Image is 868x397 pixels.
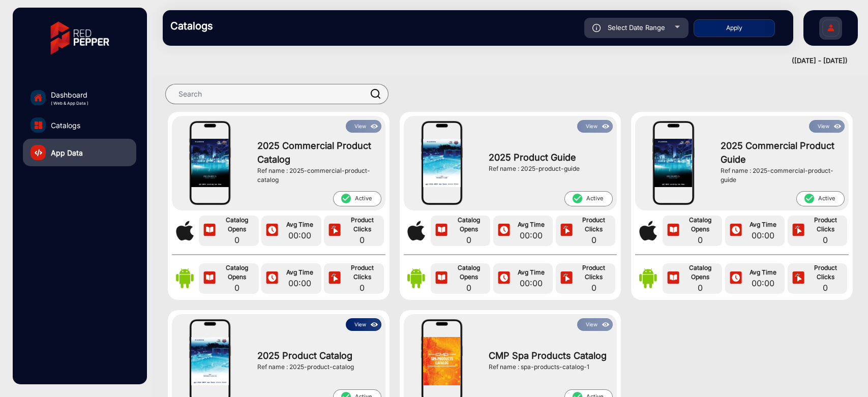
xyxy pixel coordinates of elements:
img: catalog [35,121,42,129]
span: Dashboard [51,89,88,100]
img: 2025 Product Catalog [191,337,229,386]
button: Viewicon [577,120,613,133]
span: 0 [806,282,845,294]
img: 2025 Commercial Product Guide [654,139,692,188]
div: Ref name : 2025-product-catalog [257,362,376,372]
img: icon [559,271,574,286]
img: icon [327,271,342,286]
img: icon [592,24,601,32]
span: Active [333,191,381,206]
img: icon [728,271,743,286]
span: 00:00 [512,277,550,289]
span: 2025 Commercial Product Guide [721,139,840,166]
a: Catalogs [23,111,136,139]
a: Dashboard( Web & App Data ) [23,84,136,111]
div: Ref name : 2025-product-guide [489,164,608,173]
button: Apply [694,19,775,37]
img: 2025 Product Guide [423,139,461,188]
span: 0 [450,234,488,246]
span: Catalog Opens [681,263,720,282]
span: Product Clicks [575,263,613,282]
img: icon [202,271,217,286]
span: Catalog Opens [218,263,256,282]
mat-icon: check_circle [572,193,583,204]
div: Ref name : spa-products-catalog-1 [489,362,608,372]
div: Ref name : 2025-commercial-product-guide [721,166,840,185]
span: 0 [681,234,720,246]
a: App Data [23,139,136,166]
mat-icon: check_circle [340,193,351,204]
span: Avg Time [512,220,550,229]
img: mobile-frame.png [421,120,463,206]
span: 00:00 [281,277,319,289]
span: 2025 Product Guide [489,150,608,164]
img: icon [202,223,217,238]
img: icon [666,271,681,286]
span: Avg Time [744,220,782,229]
img: icon [496,271,512,286]
img: icon [728,223,743,238]
span: 0 [450,282,488,294]
div: Ref name : 2025-commercial-product-catalog [257,166,376,185]
span: Product Clicks [806,263,845,282]
img: icon [600,121,612,132]
img: Sign%20Up.svg [820,12,842,47]
img: icon [600,319,612,330]
span: Avg Time [281,220,319,229]
img: icon [666,223,681,238]
span: Catalog Opens [450,216,488,234]
span: App Data [51,147,83,158]
img: 2025 Commercial Product Catalog [191,139,229,188]
img: icon [434,223,449,238]
span: CMP Spa Products Catalog [489,349,608,362]
span: 0 [575,234,613,246]
img: icon [264,223,280,238]
span: ( Web & App Data ) [51,100,88,106]
button: Viewicon [346,318,381,331]
span: 0 [806,234,845,246]
span: Avg Time [281,268,319,277]
mat-icon: check_circle [803,193,815,204]
h3: Catalogs [170,20,313,32]
span: 00:00 [281,229,319,241]
button: Viewicon [577,318,613,331]
span: 0 [343,234,381,246]
img: CMP Spa Products Catalog [423,337,461,385]
img: vmg-logo [43,13,116,64]
span: Avg Time [512,268,550,277]
span: 0 [575,282,613,294]
img: catalog [35,149,42,157]
span: Product Clicks [575,216,613,234]
img: icon [559,223,574,238]
img: icon [791,271,806,286]
span: Product Clicks [343,216,381,234]
img: icon [369,319,380,330]
span: Product Clicks [806,216,845,234]
img: icon [369,121,380,132]
span: Catalog Opens [681,216,720,234]
span: 0 [681,282,720,294]
span: 0 [343,282,381,294]
span: 00:00 [744,229,782,241]
span: Product Clicks [343,263,381,282]
span: Catalog Opens [450,263,488,282]
img: icon [496,223,512,238]
span: Avg Time [744,268,782,277]
img: icon [264,271,280,286]
img: icon [832,121,844,132]
span: 0 [218,282,256,294]
img: home [34,93,43,102]
button: Viewicon [809,120,845,133]
span: Select Date Range [608,23,665,32]
img: icon [327,223,342,238]
span: 00:00 [512,229,550,241]
span: Catalogs [51,120,80,131]
span: 00:00 [744,277,782,289]
span: Active [796,191,845,206]
span: Catalog Opens [218,216,256,234]
img: icon [791,223,806,238]
input: Search [165,84,388,104]
img: prodSearch.svg [371,89,381,99]
span: 2025 Product Catalog [257,349,376,362]
img: icon [434,271,449,286]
